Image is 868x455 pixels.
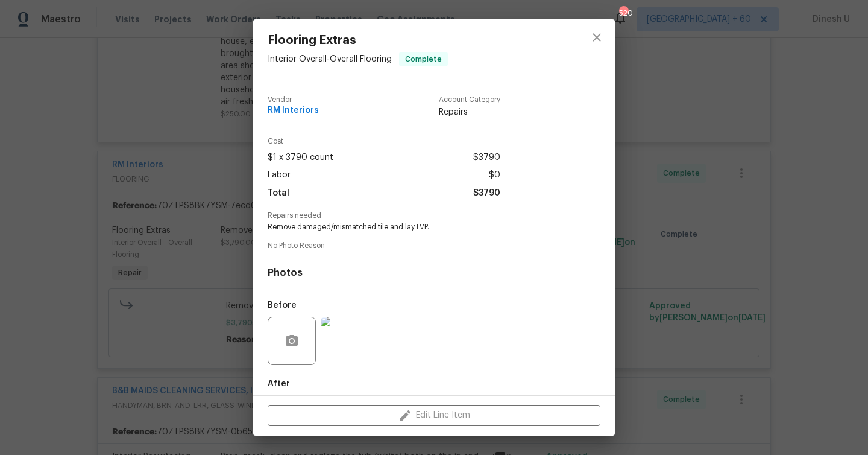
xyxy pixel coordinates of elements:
[489,167,500,184] span: $0
[268,242,600,250] span: No Photo Reason
[439,96,500,104] span: Account Category
[268,267,600,279] h4: Photos
[473,149,500,167] span: $3790
[400,53,447,65] span: Complete
[473,185,500,202] span: $3790
[268,185,289,202] span: Total
[268,55,392,63] span: Interior Overall - Overall Flooring
[582,23,611,52] button: close
[268,34,448,47] span: Flooring Extras
[268,222,567,232] span: Remove damaged/mismatched tile and lay LVP.
[268,106,319,115] span: RM Interiors
[439,106,500,118] span: Repairs
[268,380,290,388] h5: After
[268,149,333,167] span: $1 x 3790 count
[268,138,500,145] span: Cost
[268,212,600,220] span: Repairs needed
[268,167,291,184] span: Labor
[268,96,319,104] span: Vendor
[619,7,627,19] div: 520
[268,301,297,310] h5: Before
